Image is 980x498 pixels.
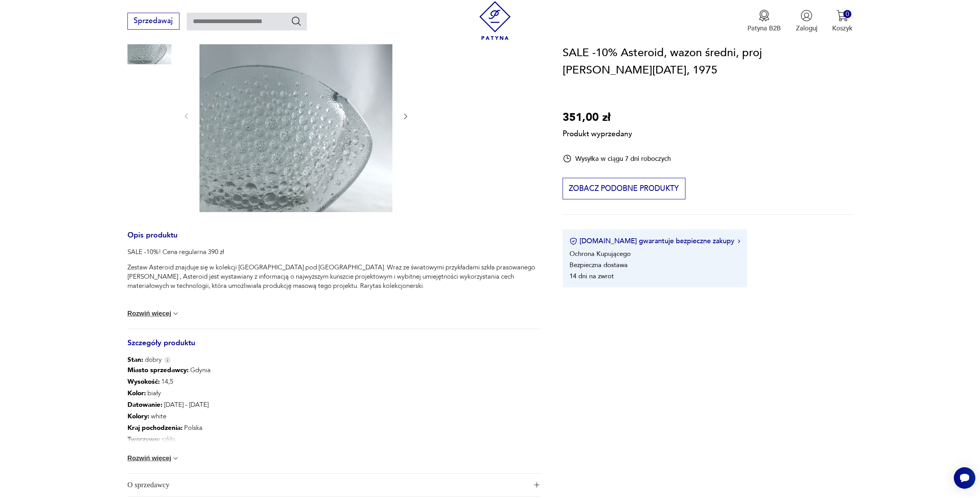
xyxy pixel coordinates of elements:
[563,178,685,200] button: Zobacz podobne produkty
[127,366,189,374] b: Miasto sprzedawcy :
[127,434,234,445] p: szkło
[172,310,179,318] img: chevron down
[127,388,234,399] p: biały
[796,10,818,33] button: Zaloguj
[570,250,631,259] li: Ochrona Kupującego
[127,13,179,30] button: Sprzedawaj
[836,10,848,22] img: Ikona koszyka
[127,247,540,257] p: SALE -10%! Cena regularna 390 zł
[127,376,234,388] p: 14,5
[127,400,162,409] b: Datowanie :
[796,24,818,33] p: Zaloguj
[747,24,781,33] p: Patyna B2B
[127,355,162,364] span: dobry
[570,272,614,281] li: 14 dni na zwrot
[127,364,234,376] p: Gdynia
[127,399,234,411] p: [DATE] - [DATE]
[476,1,514,40] img: Patyna - sklep z meblami i dekoracjami vintage
[127,474,540,496] button: Ikona plusaO sprzedawcy
[534,482,539,488] img: Ikona plusa
[127,18,179,25] a: Sprzedawaj
[127,422,234,434] p: Polska
[127,423,183,432] b: Kraj pochodzenia :
[570,261,628,270] li: Bezpieczna dostawa
[563,44,853,79] h1: SALE -10% Asteroid, wazon średni, proj [PERSON_NAME][DATE], 1975
[291,15,302,27] button: Szukaj
[563,127,632,140] p: Produkt wyprzedany
[127,377,160,386] b: Wysokość :
[563,154,671,164] div: Wysyłka w ciągu 7 dni roboczych
[127,389,146,398] b: Kolor:
[801,10,812,22] img: Ikonka użytkownika
[127,355,143,364] b: Stan:
[127,474,528,496] span: O sprzedawcy
[127,455,180,462] button: Rozwiń więcej
[127,232,540,248] h3: Opis produktu
[832,24,853,33] p: Koszyk
[747,10,781,33] a: Ikona medaluPatyna B2B
[164,357,171,363] img: Info icon
[172,455,179,462] img: chevron down
[127,310,180,318] button: Rozwiń więcej
[570,237,740,246] button: [DOMAIN_NAME] gwarantuje bezpieczne zakupy
[563,109,632,127] p: 351,00 zł
[127,435,160,444] b: Tworzywo :
[738,239,740,243] img: Ikona strzałki w prawo
[758,10,770,22] img: Ikona medalu
[127,411,234,422] p: white
[832,10,853,33] button: 0Koszyk
[843,10,851,18] div: 0
[127,340,540,356] h3: Szczegóły produktu
[570,237,577,245] img: Ikona certyfikatu
[127,263,540,291] p: Zestaw Asteroid znajduje się w kolekcji [GEOGRAPHIC_DATA] pod [GEOGRAPHIC_DATA]. Wraz ze światowy...
[747,10,781,33] button: Patyna B2B
[127,412,149,421] b: Kolory :
[954,467,975,489] iframe: Smartsupp widget button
